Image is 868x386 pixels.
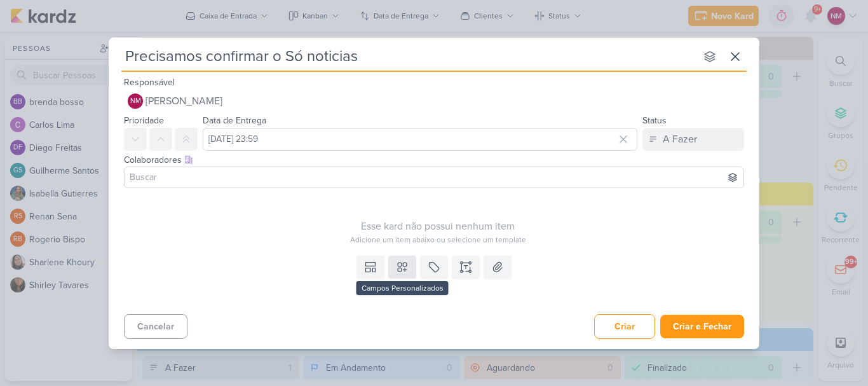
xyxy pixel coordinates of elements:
[642,128,744,151] button: A Fazer
[203,128,637,151] input: Select a date
[146,93,222,109] span: [PERSON_NAME]
[594,314,655,339] button: Criar
[130,98,141,105] p: NM
[124,153,744,167] div: Colaboradores
[124,90,744,113] button: NM [PERSON_NAME]
[128,93,143,109] div: Natasha Matos
[124,234,752,245] div: Adicione um item abaixo ou selecione um template
[124,77,175,88] label: Responsável
[127,170,741,185] input: Buscar
[124,314,187,339] button: Cancelar
[356,281,449,295] div: Campos Personalizados
[660,315,744,338] button: Criar e Fechar
[663,132,697,147] div: A Fazer
[203,115,266,126] label: Data de Entrega
[642,115,667,126] label: Status
[124,115,164,126] label: Prioridade
[121,45,696,68] input: Kard Sem Título
[124,219,752,234] div: Esse kard não possui nenhum item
